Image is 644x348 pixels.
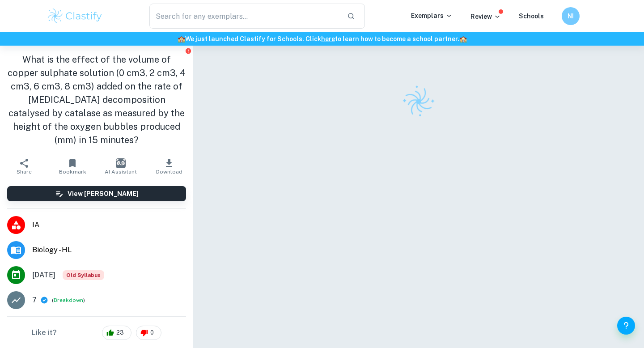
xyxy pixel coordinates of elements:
p: Review [470,12,501,21]
h6: We just launched Clastify for Schools. Click to learn how to become a school partner. [2,34,642,44]
span: [DATE] [32,270,55,280]
span: 🏫 [459,35,467,42]
button: Report issue [185,47,191,54]
button: NI [562,7,580,25]
button: Breakdown [54,296,83,304]
h6: NI [566,11,576,21]
a: here [321,35,335,42]
h6: View [PERSON_NAME] [68,189,139,199]
h6: Like it? [32,327,57,338]
div: Starting from the May 2025 session, the Biology IA requirements have changed. It's OK to refer to... [63,270,104,280]
button: Download [145,154,193,179]
button: View [PERSON_NAME] [7,186,186,201]
button: AI Assistant [97,154,145,179]
span: Biology - HL [32,245,186,255]
span: 🏫 [178,35,185,42]
img: Clastify logo [397,80,441,124]
img: AI Assistant [116,158,126,168]
button: Help and Feedback [617,317,635,335]
span: Bookmark [59,169,86,175]
img: Clastify logo [47,7,103,25]
span: AI Assistant [105,169,137,175]
h1: What is the effect of the volume of copper sulphate solution (0 cm3, 2 cm3, 4 cm3, 6 cm3, 8 cm3) ... [7,53,186,147]
div: 23 [102,326,131,340]
span: IA [32,220,186,230]
span: Share [17,169,32,175]
p: 7 [32,295,37,306]
span: 0 [145,328,159,337]
button: Bookmark [48,154,97,179]
span: ( ) [52,296,85,305]
a: Schools [519,13,544,20]
p: Exemplars [411,11,453,21]
div: 0 [136,326,161,340]
input: Search for any exemplars... [149,4,340,29]
span: 23 [111,328,129,337]
span: Download [156,169,182,175]
span: Old Syllabus [63,270,104,280]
